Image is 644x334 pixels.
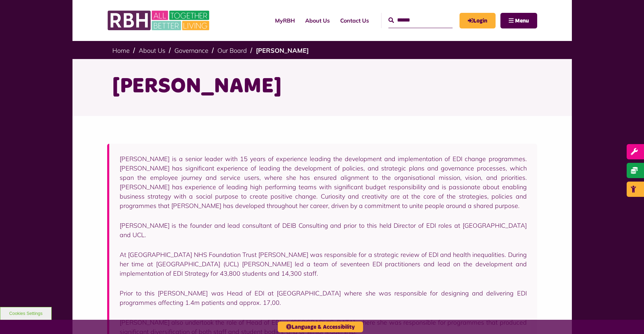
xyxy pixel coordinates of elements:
[460,13,496,28] a: MyRBH
[278,322,363,332] button: Language & Accessibility
[107,7,211,34] img: RBH
[120,250,527,278] p: At [GEOGRAPHIC_DATA] NHS Foundation Trust [PERSON_NAME] was responsible for a strategic review of...
[139,47,165,55] a: About Us
[515,18,529,24] span: Menu
[120,289,527,307] p: Prior to this [PERSON_NAME] was Head of EDI at [GEOGRAPHIC_DATA] where she was responsible for de...
[174,47,208,55] a: Governance
[112,73,532,100] h1: [PERSON_NAME]
[335,11,374,30] a: Contact Us
[270,11,300,30] a: MyRBH
[500,13,537,28] button: Navigation
[217,47,247,55] a: Our Board
[120,221,527,240] p: [PERSON_NAME] is the founder and lead consultant of DEIB Consulting and prior to this held Direct...
[112,47,130,55] a: Home
[256,47,309,55] a: [PERSON_NAME]
[613,303,644,334] iframe: Netcall Web Assistant for live chat
[120,154,527,210] p: [PERSON_NAME] is a senior leader with 15 years of experience leading the development and implemen...
[300,11,335,30] a: About Us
